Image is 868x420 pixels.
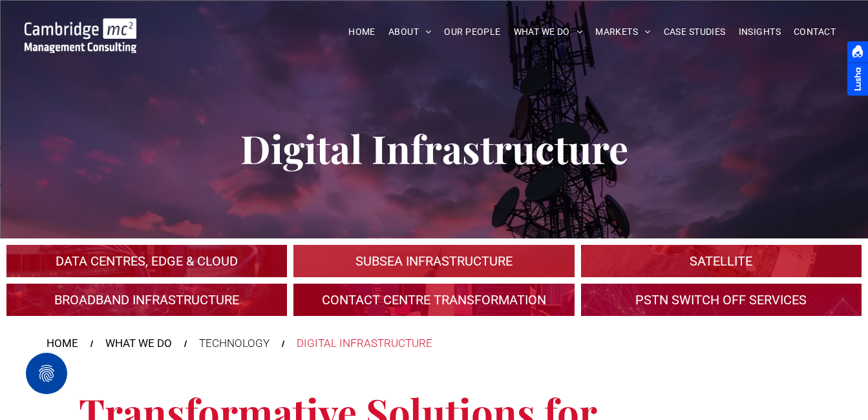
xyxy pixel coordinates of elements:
[293,284,574,316] a: TECHNOLOGY > DIGITAL INFRASTRUCTURE > Contact Centre Transformation & Customer Satisfaction
[581,245,862,277] a: A large mall with arched glass roof
[47,335,822,352] nav: Breadcrumbs
[240,122,628,174] span: Digital Infrastructure
[581,284,862,316] a: TECHNOLOGY > DIGITAL INFRASTRUCTURE > PSTN Switch-Off Services | Cambridge MC
[297,335,432,352] div: DIGITAL INFRASTRUCTURE
[47,335,78,352] a: HOME
[25,18,137,53] img: Go to Homepage
[25,20,137,34] a: Your Business Transformed | Cambridge Management Consulting
[507,22,589,42] a: WHAT WE DO
[6,245,287,277] a: An industrial plant
[382,22,438,42] a: ABOUT
[438,22,507,42] a: OUR PEOPLE
[105,335,172,352] a: WHAT WE DO
[732,22,787,42] a: INSIGHTS
[6,284,287,316] a: A crowd in silhouette at sunset, on a rise or lookout point
[589,22,657,42] a: MARKETS
[342,22,382,42] a: HOME
[293,245,574,277] a: TECHNOLOGY > DIGITAL INFRASTRUCTURE > Subsea Infrastructure | Cambridge MC
[787,22,842,42] a: CONTACT
[657,22,732,42] a: CASE STUDIES
[199,335,270,352] div: TECHNOLOGY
